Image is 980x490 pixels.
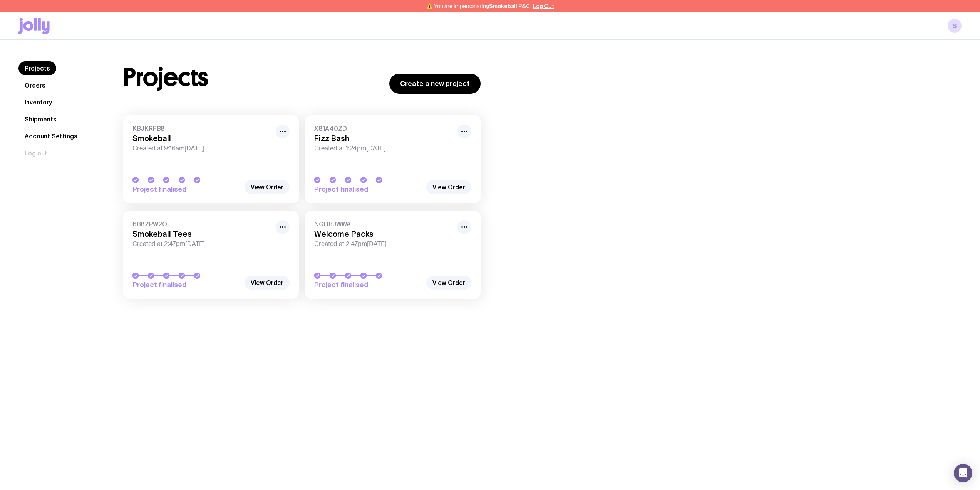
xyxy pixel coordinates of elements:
[18,78,52,92] a: Orders
[132,145,271,152] span: Created at 9:16am[DATE]
[426,180,471,194] a: View Order
[948,19,962,33] a: S
[18,129,84,143] a: Account Settings
[314,125,453,132] span: X81A40ZD
[123,65,208,90] h1: Projects
[18,95,58,109] a: Inventory
[314,145,453,152] span: Created at 1:24pm[DATE]
[18,61,56,75] a: Projects
[123,211,299,299] a: 6B8ZPW2OSmokeball TeesCreated at 2:47pm[DATE]Project finalised
[314,229,453,239] h3: Welcome Packs
[132,240,271,248] span: Created at 2:47pm[DATE]
[314,240,453,248] span: Created at 2:47pm[DATE]
[426,276,471,290] a: View Order
[314,134,453,143] h3: Fizz Bash
[245,180,290,194] a: View Order
[132,134,271,143] h3: Smokeball
[426,3,530,9] span: ⚠️ You are impersonating
[489,3,530,9] span: Smokeball P&C
[132,229,271,239] h3: Smokeball Tees
[132,220,271,228] span: 6B8ZPW2O
[132,280,240,290] span: Project finalised
[314,280,422,290] span: Project finalised
[305,211,481,299] a: NGDBJWWAWelcome PacksCreated at 2:47pm[DATE]Project finalised
[533,3,554,9] button: Log Out
[123,115,299,203] a: KBJKRFB8SmokeballCreated at 9:16am[DATE]Project finalised
[18,112,63,126] a: Shipments
[389,74,481,94] a: Create a new project
[314,185,422,194] span: Project finalised
[132,185,240,194] span: Project finalised
[954,464,972,482] div: Open Intercom Messenger
[132,125,271,132] span: KBJKRFB8
[245,276,290,290] a: View Order
[314,220,453,228] span: NGDBJWWA
[305,115,481,203] a: X81A40ZDFizz BashCreated at 1:24pm[DATE]Project finalised
[18,146,54,160] button: Log out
